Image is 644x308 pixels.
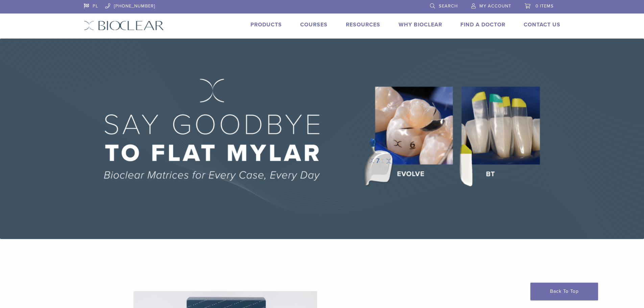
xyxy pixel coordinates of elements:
[479,3,511,9] span: My Account
[399,21,442,28] a: Why Bioclear
[251,21,282,28] a: Products
[535,3,554,9] span: 0 items
[300,21,328,28] a: Courses
[530,283,598,300] a: Back To Top
[439,3,458,9] span: Search
[524,21,560,28] a: Contact Us
[346,21,380,28] a: Resources
[460,21,505,28] a: Find A Doctor
[84,21,164,30] img: Bioclear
